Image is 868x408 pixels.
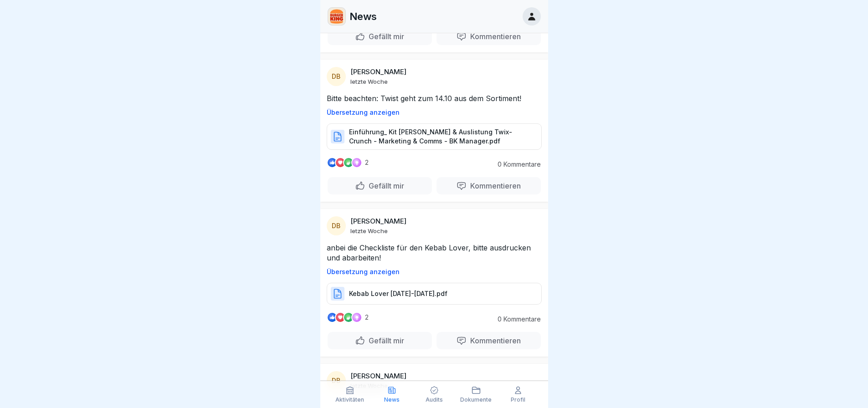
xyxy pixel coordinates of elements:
[350,68,406,76] p: [PERSON_NAME]
[350,227,388,235] p: letzte Woche
[365,314,369,321] p: 2
[327,371,346,390] div: DB
[491,316,541,323] p: 0 Kommentare
[426,397,443,403] p: Audits
[327,293,542,302] a: Kebab Lover [DATE]-[DATE].pdf
[350,372,406,380] p: [PERSON_NAME]
[467,181,521,190] p: Kommentieren
[327,268,542,275] p: Übersetzung anzeigen
[327,136,542,145] a: Einführung_ Kit [PERSON_NAME] & Auslistung Twix-Crunch - Marketing & Comms - BK Manager.pdf
[327,67,346,86] div: DB
[467,336,521,345] p: Kommentieren
[328,8,345,25] img: w2f18lwxr3adf3talrpwf6id.png
[327,243,542,263] p: anbei die Checkliste für den Kebab Lover, bitte ausdrucken und abarbeiten!
[327,109,542,116] p: Übersetzung anzeigen
[349,289,447,298] p: Kebab Lover [DATE]-[DATE].pdf
[349,127,532,146] p: Einführung_ Kit [PERSON_NAME] & Auslistung Twix-Crunch - Marketing & Comms - BK Manager.pdf
[365,159,369,166] p: 2
[349,10,377,22] p: News
[350,217,406,225] p: [PERSON_NAME]
[511,397,525,403] p: Profil
[327,93,542,103] p: Bitte beachten: Twist geht zum 14.10 aus dem Sortiment!
[384,397,400,403] p: News
[467,32,521,41] p: Kommentieren
[365,336,404,345] p: Gefällt mir
[327,216,346,235] div: DB
[460,397,492,403] p: Dokumente
[491,161,541,168] p: 0 Kommentare
[365,181,404,190] p: Gefällt mir
[335,397,364,403] p: Aktivitäten
[365,32,404,41] p: Gefällt mir
[350,78,388,85] p: letzte Woche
